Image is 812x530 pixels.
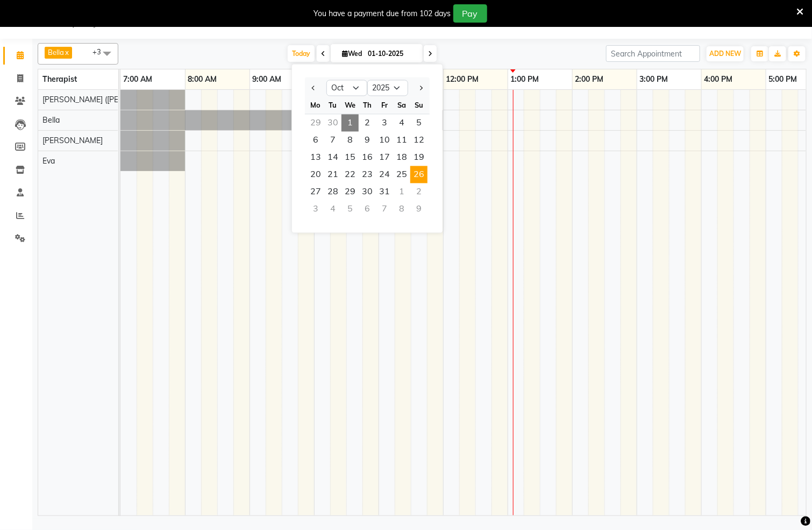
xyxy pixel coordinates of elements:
div: Wednesday, October 15, 2025 [341,149,359,166]
div: Wednesday, October 29, 2025 [341,183,359,201]
span: 29 [341,183,359,201]
div: Wednesday, October 8, 2025 [341,132,359,149]
div: Friday, October 31, 2025 [376,183,393,201]
span: 10 [376,132,393,149]
span: 2 [359,115,376,132]
div: Tuesday, October 7, 2025 [324,132,341,149]
div: Thursday, October 16, 2025 [359,149,376,166]
div: Tuesday, October 14, 2025 [324,149,341,166]
div: Thursday, October 9, 2025 [359,132,376,149]
div: Fr [376,97,393,114]
span: 9 [359,132,376,149]
span: 28 [324,183,341,201]
div: Friday, October 24, 2025 [376,166,393,183]
span: 30 [359,183,376,201]
button: ADD NEW [707,46,744,61]
span: 31 [376,183,393,201]
span: 5 [410,115,428,132]
span: 19 [410,149,428,166]
div: Sunday, October 5, 2025 [410,115,428,132]
div: Th [359,97,376,114]
div: Tuesday, October 21, 2025 [324,166,341,183]
div: Friday, October 3, 2025 [376,115,393,132]
div: Monday, September 29, 2025 [307,115,324,132]
a: 1:00 PM [508,72,542,87]
a: 7:00 AM [120,72,155,87]
div: Saturday, October 25, 2025 [393,166,410,183]
span: 18 [393,149,410,166]
div: Friday, October 10, 2025 [376,132,393,149]
div: Sunday, October 12, 2025 [410,132,428,149]
span: Today [288,45,315,62]
div: Sa [393,97,410,114]
a: 5:00 PM [766,72,800,87]
div: Saturday, November 1, 2025 [393,183,410,201]
div: Thursday, October 2, 2025 [359,115,376,132]
div: Wednesday, November 5, 2025 [341,201,359,218]
span: 17 [376,149,393,166]
div: Saturday, October 18, 2025 [393,149,410,166]
div: Thursday, November 6, 2025 [359,201,376,218]
button: Pay [453,4,487,23]
span: 27 [307,183,324,201]
div: Monday, November 3, 2025 [307,201,324,218]
span: 22 [341,166,359,183]
span: ADD NEW [709,50,741,58]
span: Wed [339,50,365,58]
div: Tuesday, September 30, 2025 [324,115,341,132]
div: We [341,97,359,114]
div: Mo [307,97,324,114]
span: 25 [393,166,410,183]
input: Search Appointment [606,45,700,62]
span: Bella [42,115,60,125]
a: 8:00 AM [186,72,220,87]
a: 4:00 PM [702,72,736,87]
a: 12:00 PM [444,72,482,87]
div: Sunday, November 2, 2025 [410,183,428,201]
div: Sunday, October 26, 2025 [410,166,428,183]
div: Friday, October 17, 2025 [376,149,393,166]
div: Monday, October 27, 2025 [307,183,324,201]
div: You have a payment due from 102 days [314,8,451,19]
a: 3:00 PM [637,72,671,87]
span: 12 [410,132,428,149]
div: Monday, October 13, 2025 [307,149,324,166]
div: Wednesday, October 22, 2025 [341,166,359,183]
a: x [64,48,69,56]
span: [PERSON_NAME] [42,136,103,145]
span: +3 [92,47,109,56]
span: 8 [341,132,359,149]
div: Su [410,97,428,114]
span: 15 [341,149,359,166]
span: Eva [42,156,55,166]
span: 13 [307,149,324,166]
span: 6 [307,132,324,149]
span: 23 [359,166,376,183]
button: Previous month [309,80,318,97]
span: 3 [376,115,393,132]
input: 2025-10-01 [365,46,418,62]
button: Next month [416,80,425,97]
div: Saturday, October 11, 2025 [393,132,410,149]
span: 20 [307,166,324,183]
div: Thursday, October 30, 2025 [359,183,376,201]
div: Thursday, October 23, 2025 [359,166,376,183]
div: Sunday, November 9, 2025 [410,201,428,218]
div: Saturday, October 4, 2025 [393,115,410,132]
span: Therapist [42,74,77,84]
div: Tu [324,97,341,114]
div: Tuesday, November 4, 2025 [324,201,341,218]
span: 1 [341,115,359,132]
div: Monday, October 20, 2025 [307,166,324,183]
a: 2:00 PM [573,72,607,87]
span: 24 [376,166,393,183]
a: 9:00 AM [250,72,284,87]
span: [PERSON_NAME] ([PERSON_NAME]) [42,95,169,104]
span: 26 [410,166,428,183]
div: Saturday, November 8, 2025 [393,201,410,218]
div: Tuesday, October 28, 2025 [324,183,341,201]
div: Monday, October 6, 2025 [307,132,324,149]
span: 21 [324,166,341,183]
div: Sunday, October 19, 2025 [410,149,428,166]
span: 14 [324,149,341,166]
